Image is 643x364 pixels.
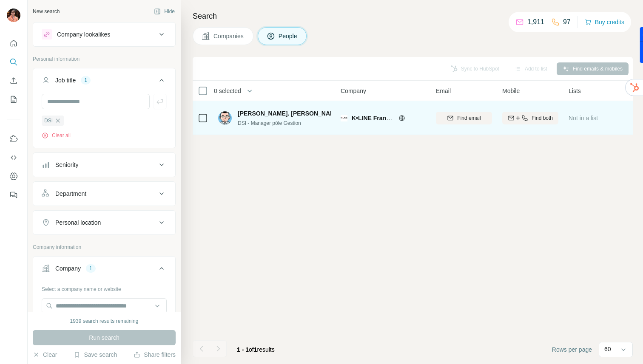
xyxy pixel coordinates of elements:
[7,8,20,22] img: Avatar
[585,16,624,28] button: Buy credits
[57,30,110,39] div: Company lookalikes
[238,109,341,118] span: [PERSON_NAME]. [PERSON_NAME]
[81,76,91,84] div: 1
[7,150,20,165] button: Use Surfe API
[532,114,553,122] span: Find both
[33,350,57,359] button: Clear
[33,70,175,94] button: Job title1
[436,112,492,124] button: Find email
[502,112,558,124] button: Find both
[42,132,71,139] button: Clear all
[457,114,481,122] span: Find email
[33,24,175,45] button: Company lookalikes
[55,218,101,227] div: Personal location
[341,87,366,95] span: Company
[238,120,301,126] span: DSI - Manager pôle Gestion
[33,55,176,63] p: Personal information
[213,32,245,40] span: Companies
[569,87,581,95] span: Lists
[341,115,347,121] img: Logo of K•LINE France Groupe LIEBOT
[604,345,611,353] p: 60
[7,92,20,107] button: My lists
[55,264,81,273] div: Company
[193,10,633,22] h4: Search
[44,117,53,124] span: DSI
[237,346,275,353] span: results
[148,5,181,18] button: Hide
[7,36,20,51] button: Quick start
[7,187,20,203] button: Feedback
[237,346,249,353] span: 1 - 1
[33,243,176,251] p: Company information
[254,346,257,353] span: 1
[55,161,78,169] div: Seniority
[7,54,20,70] button: Search
[436,87,451,95] span: Email
[352,115,439,121] span: K•LINE France Groupe LIEBOT
[70,317,139,325] div: 1939 search results remaining
[55,76,76,85] div: Job title
[33,155,175,175] button: Seniority
[7,73,20,88] button: Enrich CSV
[249,346,254,353] span: of
[218,111,232,125] img: Avatar
[86,265,96,272] div: 1
[33,183,175,204] button: Department
[55,189,86,198] div: Department
[42,282,167,293] div: Select a company name or website
[7,169,20,184] button: Dashboard
[7,131,20,147] button: Use Surfe on LinkedIn
[74,350,117,359] button: Save search
[569,115,598,121] span: Not in a list
[527,17,544,27] p: 1,911
[563,17,571,27] p: 97
[214,87,241,95] span: 0 selected
[33,212,175,233] button: Personal location
[552,345,592,354] span: Rows per page
[502,87,520,95] span: Mobile
[33,8,60,15] div: New search
[134,350,176,359] button: Share filters
[33,258,175,282] button: Company1
[279,32,298,40] span: People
